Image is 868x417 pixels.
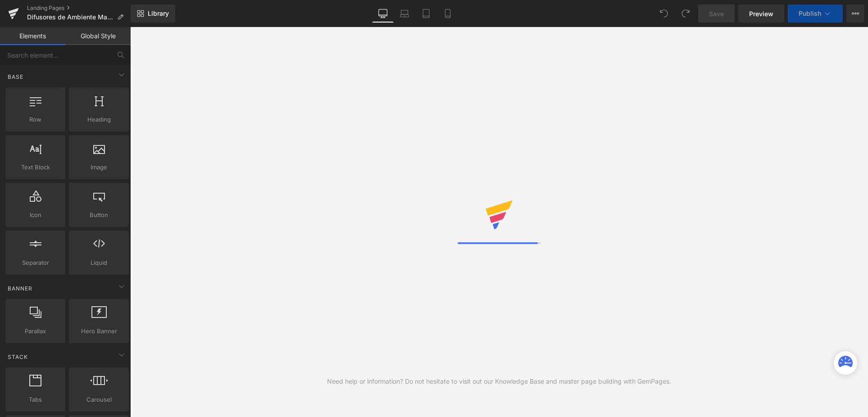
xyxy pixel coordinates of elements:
span: Difusores de Ambiente Manual - [PERSON_NAME] [27,14,114,21]
span: Publish [799,10,821,17]
a: Laptop [394,5,415,23]
span: Liquid [72,258,126,267]
a: Preview [738,5,784,23]
a: Landing Pages [27,5,131,12]
span: Button [72,210,126,220]
span: Preview [749,9,773,18]
span: Icon [8,210,63,220]
a: Mobile [437,5,459,23]
button: Undo [655,5,673,23]
span: Text Block [8,163,63,172]
button: Redo [677,5,695,23]
span: Library [148,9,169,18]
button: Publish [788,5,843,23]
span: Row [8,115,63,124]
span: Tabs [8,395,63,404]
span: Carousel [72,395,126,404]
span: Hero Banner [72,326,126,336]
span: Stack [7,353,29,361]
a: Global Style [65,27,131,45]
button: More [846,5,864,23]
div: Need help or information? Do not hesitate to visit out our Knowledge Base and master page buildin... [327,376,671,386]
span: Base [7,73,24,81]
span: Heading [72,115,126,124]
span: Image [72,163,126,172]
span: Save [709,9,724,18]
span: Parallax [8,326,63,336]
a: Tablet [415,5,437,23]
a: Desktop [372,5,394,23]
span: Separator [8,258,63,267]
a: New Library [131,5,175,23]
span: Banner [7,284,33,293]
